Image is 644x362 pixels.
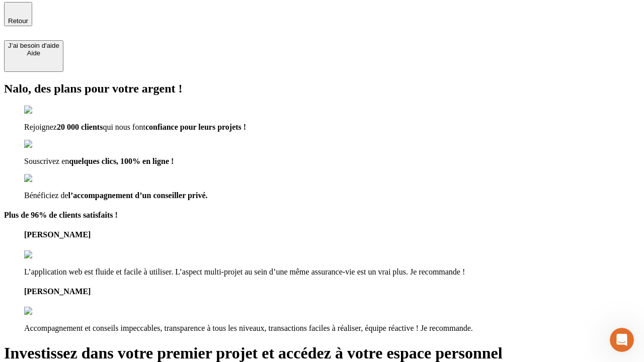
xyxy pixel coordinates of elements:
[24,267,640,277] p: L’application web est fluide et facile à utiliser. L’aspect multi-projet au sein d’une même assur...
[4,2,32,26] button: Retour
[4,40,63,72] button: J’ai besoin d'aideAide
[69,157,174,165] span: quelques clics, 100% en ligne !
[24,106,67,115] img: checkmark
[8,49,59,57] div: Aide
[24,140,67,149] img: checkmark
[24,157,69,165] span: Souscrivez en
[610,328,634,352] iframe: Intercom live chat
[24,307,74,316] img: reviews stars
[24,287,640,296] h4: [PERSON_NAME]
[145,123,246,131] span: confiance pour leurs projets !
[103,123,145,131] span: qui nous font
[8,17,28,25] span: Retour
[24,230,640,239] h4: [PERSON_NAME]
[24,250,74,259] img: reviews stars
[24,191,68,200] span: Bénéficiez de
[24,324,640,333] p: Accompagnement et conseils impeccables, transparence à tous les niveaux, transactions faciles à r...
[57,123,103,131] span: 20 000 clients
[4,211,640,220] h4: Plus de 96% de clients satisfaits !
[24,123,57,131] span: Rejoignez
[24,174,67,183] img: checkmark
[8,42,59,49] div: J’ai besoin d'aide
[68,191,208,200] span: l’accompagnement d’un conseiller privé.
[4,82,640,96] h2: Nalo, des plans pour votre argent !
